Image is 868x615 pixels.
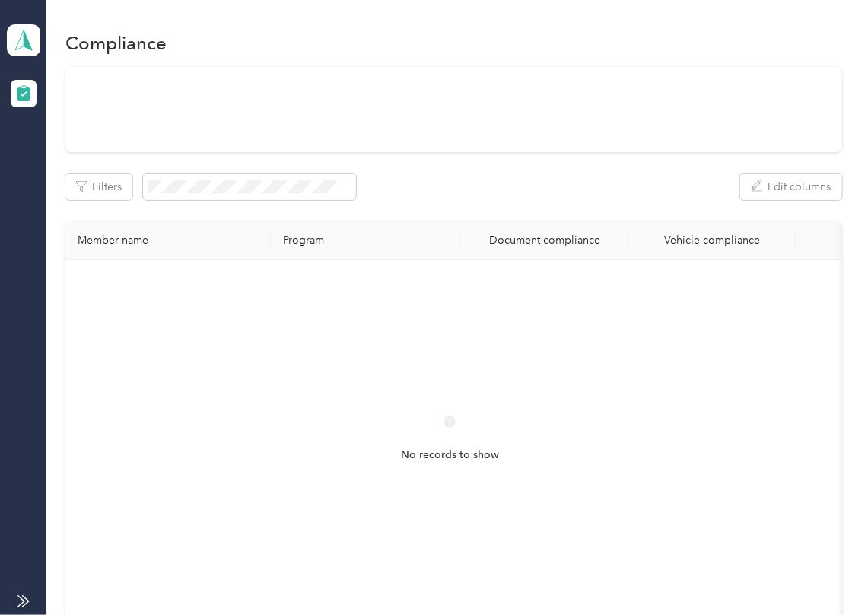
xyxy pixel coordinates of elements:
div: Document compliance [473,234,616,247]
iframe: Everlance-gr Chat Button Frame [783,530,868,615]
button: Edit columns [740,174,842,200]
th: Member name [65,221,271,260]
th: Program [271,221,461,260]
span: No records to show [401,447,499,464]
h1: Compliance [65,35,167,51]
div: Vehicle compliance [641,234,784,247]
button: Filters [65,174,132,200]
